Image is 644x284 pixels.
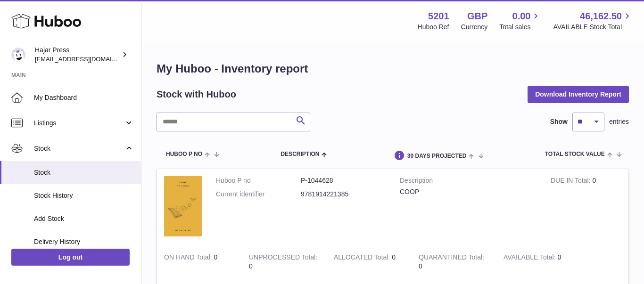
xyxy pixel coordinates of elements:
span: My Dashboard [34,93,134,102]
div: Hajar Press [35,46,120,64]
h2: Stock with Huboo [157,88,236,101]
span: Description [281,151,319,157]
span: 0 [419,262,422,270]
span: Stock [34,168,134,177]
div: COOP [400,187,537,196]
span: [EMAIL_ADDRESS][DOMAIN_NAME] [35,55,139,63]
dt: Current identifier [216,190,301,199]
span: 0.00 [512,10,531,23]
button: Download Inventory Report [528,86,629,103]
td: 0 [157,246,242,278]
dd: 9781914221385 [301,190,386,199]
a: Log out [11,249,130,266]
strong: QUARANTINED Total [419,253,484,263]
span: entries [609,117,629,126]
strong: UNPROCESSED Total [249,253,317,263]
strong: ON HAND Total [164,253,214,263]
img: editorial@hajarpress.com [11,48,25,62]
a: 0.00 Total sales [499,10,541,32]
strong: Description [400,176,537,187]
span: Stock History [34,191,134,200]
div: Currency [461,23,488,32]
div: Huboo Ref [418,23,449,32]
td: 0 [242,246,327,278]
strong: DUE IN Total [551,177,592,187]
span: Add Stock [34,214,134,223]
img: product image [164,176,202,236]
td: 0 [496,246,581,278]
strong: AVAILABLE Total [504,253,557,263]
label: Show [550,117,568,126]
span: Huboo P no [166,151,202,157]
h1: My Huboo - Inventory report [157,61,629,76]
strong: 5201 [428,10,449,23]
span: Stock [34,144,124,153]
span: Total stock value [545,151,605,157]
strong: GBP [467,10,487,23]
span: Delivery History [34,237,134,246]
td: 0 [327,246,412,278]
span: 30 DAYS PROJECTED [407,153,467,159]
span: Listings [34,119,124,128]
strong: ALLOCATED Total [334,253,392,263]
a: 46,162.50 AVAILABLE Stock Total [553,10,633,32]
dt: Huboo P no [216,176,301,185]
dd: P-1044628 [301,176,386,185]
span: Total sales [499,23,541,32]
td: 0 [544,169,628,246]
span: 46,162.50 [580,10,622,23]
span: AVAILABLE Stock Total [553,23,633,32]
